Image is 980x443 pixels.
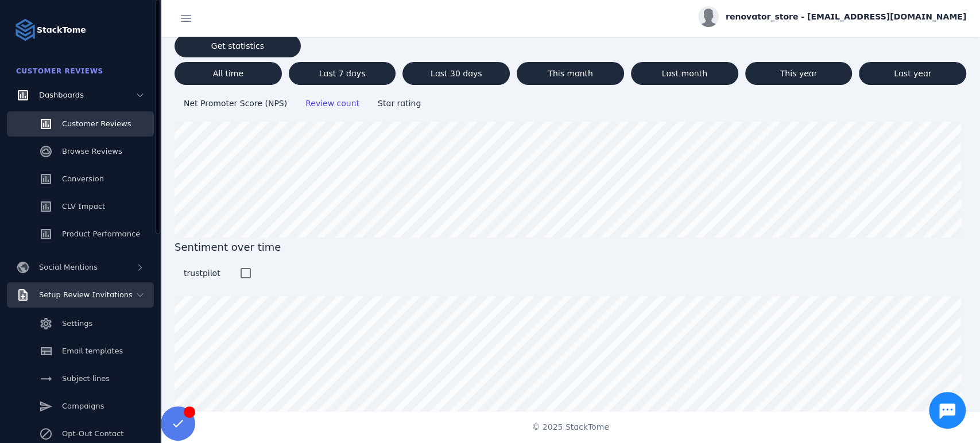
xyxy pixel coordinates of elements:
[62,319,92,328] span: Settings
[698,6,966,27] button: renovator_store - [EMAIL_ADDRESS][DOMAIN_NAME]
[175,62,282,85] button: All time
[62,147,122,156] span: Browse Reviews
[7,311,154,336] a: Settings
[698,6,719,27] img: profile.jpg
[894,69,931,77] span: Last year
[39,91,84,99] span: Dashboards
[319,69,366,77] span: Last 7 days
[62,202,105,211] span: CLV Impact
[7,394,154,419] a: Campaigns
[7,166,154,192] a: Conversion
[780,69,818,77] span: This year
[62,374,110,383] span: Subject lines
[431,69,482,77] span: Last 30 days
[305,99,359,108] span: Review count
[7,139,154,164] a: Browse Reviews
[532,421,609,433] span: © 2025 StackTome
[14,18,37,41] img: Logo image
[39,290,133,299] span: Setup Review Invitations
[548,69,593,77] span: This month
[62,119,131,128] span: Customer Reviews
[7,366,154,391] a: Subject lines
[213,69,243,77] span: All time
[726,11,966,23] span: renovator_store - [EMAIL_ADDRESS][DOMAIN_NAME]
[289,62,396,85] button: Last 7 days
[62,230,140,238] span: Product Performance
[62,347,123,355] span: Email templates
[184,99,287,108] span: Net Promoter Score (NPS)
[7,111,154,137] a: Customer Reviews
[7,222,154,247] a: Product Performance
[184,269,220,278] span: trustpilot
[859,62,966,85] button: Last year
[7,194,154,219] a: CLV Impact
[745,62,853,85] button: This year
[7,339,154,364] a: Email templates
[211,42,264,50] span: Get statistics
[62,174,104,183] span: Conversion
[175,239,966,255] span: Sentiment over time
[37,24,86,36] strong: StackTome
[402,62,510,85] button: Last 30 days
[378,99,421,108] span: Star rating
[631,62,738,85] button: Last month
[662,69,707,77] span: Last month
[39,263,98,271] span: Social Mentions
[16,67,103,75] span: Customer Reviews
[175,34,301,57] button: Get statistics
[62,429,123,438] span: Opt-Out Contact
[62,402,104,410] span: Campaigns
[517,62,624,85] button: This month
